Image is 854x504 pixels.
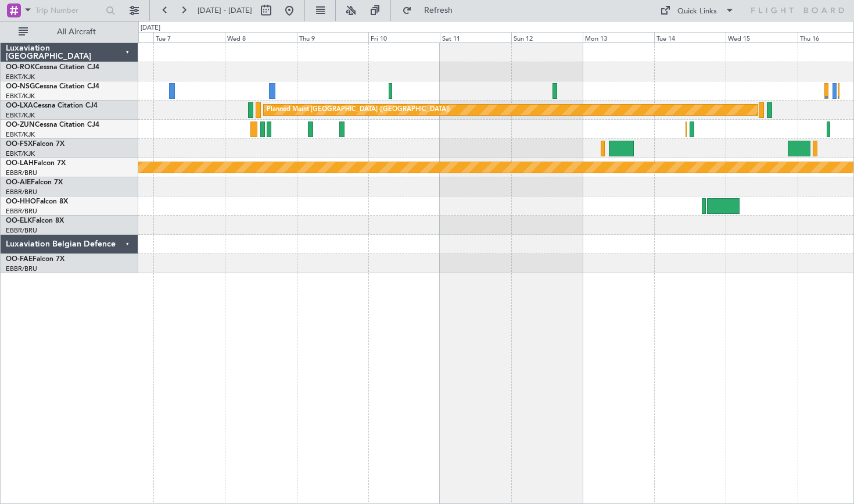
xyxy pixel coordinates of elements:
span: OO-ZUN [6,121,35,128]
span: OO-HHO [6,198,36,205]
a: EBBR/BRU [6,226,37,235]
div: Wed 8 [225,32,296,42]
span: OO-FAE [6,256,33,263]
div: Fri 10 [368,32,440,42]
button: All Aircraft [13,23,126,41]
a: EBKT/KJK [6,111,35,120]
a: OO-ELKFalcon 8X [6,217,64,224]
a: OO-FAEFalcon 7X [6,256,64,263]
a: OO-NSGCessna Citation CJ4 [6,83,99,90]
span: OO-NSG [6,83,35,90]
input: Trip Number [35,2,102,19]
a: OO-LXACessna Citation CJ4 [6,102,98,109]
button: Quick Links [654,1,740,20]
span: OO-ROK [6,64,35,71]
a: OO-LAHFalcon 7X [6,160,66,167]
div: Quick Links [677,6,717,17]
a: OO-FSXFalcon 7X [6,141,64,148]
a: OO-ROKCessna Citation CJ4 [6,64,99,71]
div: Mon 13 [583,32,654,42]
span: OO-FSX [6,141,33,148]
a: EBBR/BRU [6,169,37,177]
a: EBBR/BRU [6,207,37,216]
a: EBBR/BRU [6,264,37,273]
span: All Aircraft [30,28,123,36]
a: OO-AIEFalcon 7X [6,179,63,186]
button: Refresh [397,1,467,20]
span: [DATE] - [DATE] [198,5,252,16]
span: OO-ELK [6,217,32,224]
span: OO-LAH [6,160,34,167]
a: OO-HHOFalcon 8X [6,198,68,205]
div: Tue 14 [654,32,726,42]
a: EBKT/KJK [6,130,35,139]
div: [DATE] [141,23,160,33]
a: EBKT/KJK [6,92,35,101]
div: Planned Maint [GEOGRAPHIC_DATA] ([GEOGRAPHIC_DATA]) [267,101,450,119]
div: Tue 7 [153,32,225,42]
div: Wed 15 [726,32,797,42]
a: OO-ZUNCessna Citation CJ4 [6,121,99,128]
div: Thu 9 [297,32,368,42]
span: OO-AIE [6,179,31,186]
a: EBKT/KJK [6,73,35,81]
span: Refresh [414,6,463,15]
div: Sat 11 [440,32,511,42]
span: OO-LXA [6,102,33,109]
div: Sun 12 [511,32,583,42]
a: EBBR/BRU [6,188,37,196]
a: EBKT/KJK [6,149,35,158]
